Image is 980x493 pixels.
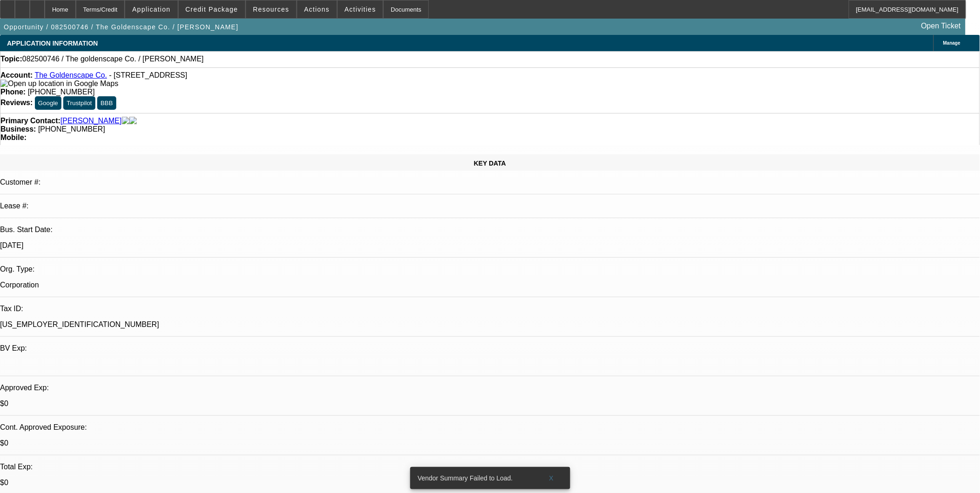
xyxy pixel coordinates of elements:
[474,160,506,167] span: KEY DATA
[0,80,118,88] img: Open up location in Google Maps
[4,23,239,31] span: Opportunity / 082500746 / The Goldenscape Co. / [PERSON_NAME]
[549,474,554,482] span: X
[125,0,177,18] button: Application
[410,467,537,489] div: Vendor Summary Failed to Load.
[253,6,289,13] span: Resources
[0,80,118,87] a: View Google Maps
[63,96,95,110] button: Trustpilot
[97,96,116,110] button: BBB
[338,0,383,18] button: Activities
[345,6,376,13] span: Activities
[28,88,95,96] span: [PHONE_NUMBER]
[109,71,187,79] span: - [STREET_ADDRESS]
[122,117,129,125] img: facebook-icon.png
[0,99,33,107] strong: Reviews:
[0,117,60,125] strong: Primary Contact:
[186,6,238,13] span: Credit Package
[38,125,105,133] span: [PHONE_NUMBER]
[132,6,170,13] span: Application
[60,117,122,125] a: [PERSON_NAME]
[34,71,107,79] a: The Goldenscape Co.
[943,40,960,46] span: Manage
[22,55,204,63] span: 082500746 / The goldenscape Co. / [PERSON_NAME]
[0,133,27,141] strong: Mobile:
[0,71,33,79] strong: Account:
[0,125,36,133] strong: Business:
[0,88,26,96] strong: Phone:
[918,18,965,34] a: Open Ticket
[246,0,296,18] button: Resources
[0,55,22,63] strong: Topic:
[129,117,137,125] img: linkedin-icon.png
[179,0,245,18] button: Credit Package
[7,40,98,47] span: APPLICATION INFORMATION
[537,470,567,486] button: X
[304,6,330,13] span: Actions
[35,96,61,110] button: Google
[297,0,337,18] button: Actions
